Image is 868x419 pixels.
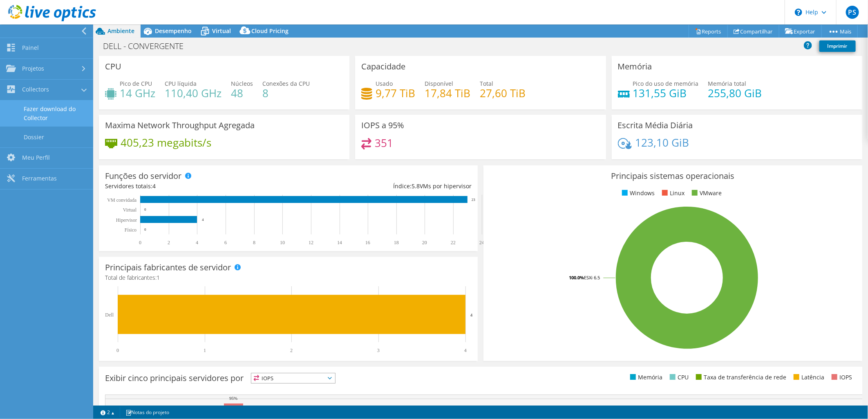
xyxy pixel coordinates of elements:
[95,407,120,417] a: 2
[690,189,722,198] li: VMware
[123,207,137,213] text: Virtual
[116,348,119,353] text: 0
[105,263,231,272] h3: Principais fabricantes de servidor
[792,373,824,382] li: Latência
[689,25,728,38] a: Reports
[361,62,405,71] h3: Capacidade
[628,373,662,382] li: Memória
[480,89,526,98] h4: 27,60 TiB
[660,189,685,198] li: Linux
[290,348,293,353] text: 2
[846,6,859,19] span: PS
[668,373,689,382] li: CPU
[618,121,693,130] h3: Escrita Média Diária
[280,240,285,245] text: 10
[105,182,288,191] div: Servidores totais:
[490,172,856,181] h3: Principais sistemas operacionais
[425,80,453,87] span: Disponível
[121,138,211,147] h4: 405,23 megabits/s
[464,348,467,353] text: 4
[819,40,856,52] a: Imprimir
[727,25,779,38] a: Compartilhar
[212,27,231,35] span: Virtual
[152,182,156,190] span: 4
[694,373,786,382] li: Taxa de transferência de rede
[251,27,289,35] span: Cloud Pricing
[470,312,473,317] text: 4
[120,80,152,87] span: Pico de CPU
[204,348,206,353] text: 1
[120,407,175,417] a: Notas do projeto
[425,89,470,98] h4: 17,84 TiB
[309,240,313,245] text: 12
[105,172,181,181] h3: Funções do servidor
[107,27,134,35] span: Ambiente
[165,80,197,87] span: CPU líquida
[821,25,858,38] a: Mais
[376,89,415,98] h4: 9,77 TiB
[107,197,136,203] text: VM convidada
[361,121,404,130] h3: IOPS a 95%
[375,138,393,147] h4: 351
[105,273,472,282] h4: Total de fabricantes:
[422,240,427,245] text: 20
[125,227,136,233] tspan: Físico
[116,217,137,223] text: Hipervisor
[120,89,155,98] h4: 14 GHz
[633,89,699,98] h4: 131,55 GiB
[105,312,114,318] text: Dell
[377,348,380,353] text: 3
[231,89,253,98] h4: 48
[569,274,584,281] tspan: 100.0%
[231,80,253,87] span: Núcleos
[618,62,652,71] h3: Memória
[635,138,689,147] h4: 123,10 GiB
[139,240,141,245] text: 0
[224,240,227,245] text: 6
[202,218,204,222] text: 4
[99,42,196,51] h1: DELL - CONVERGENTE
[105,62,121,71] h3: CPU
[262,89,310,98] h4: 8
[708,80,747,87] span: Memória total
[795,9,802,16] svg: \n
[168,240,170,245] text: 2
[105,121,255,130] h3: Maxima Network Throughput Agregada
[229,396,237,401] text: 95%
[479,240,484,245] text: 24
[451,240,456,245] text: 22
[144,207,146,212] text: 0
[584,274,600,281] tspan: ESXi 6.5
[365,240,370,245] text: 16
[262,80,310,87] span: Conexões da CPU
[196,240,198,245] text: 4
[253,240,255,245] text: 8
[620,189,655,198] li: Windows
[288,182,471,191] div: Índice: VMs por hipervisor
[412,182,420,190] span: 5.8
[472,198,476,202] text: 23
[830,373,852,382] li: IOPS
[251,373,335,383] span: IOPS
[633,80,699,87] span: Pico do uso de memória
[337,240,342,245] text: 14
[155,27,192,35] span: Desempenho
[376,80,393,87] span: Usado
[779,25,822,38] a: Exportar
[157,274,160,281] span: 1
[165,89,221,98] h4: 110,40 GHz
[708,89,762,98] h4: 255,80 GiB
[480,80,493,87] span: Total
[144,227,146,232] text: 0
[394,240,399,245] text: 18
